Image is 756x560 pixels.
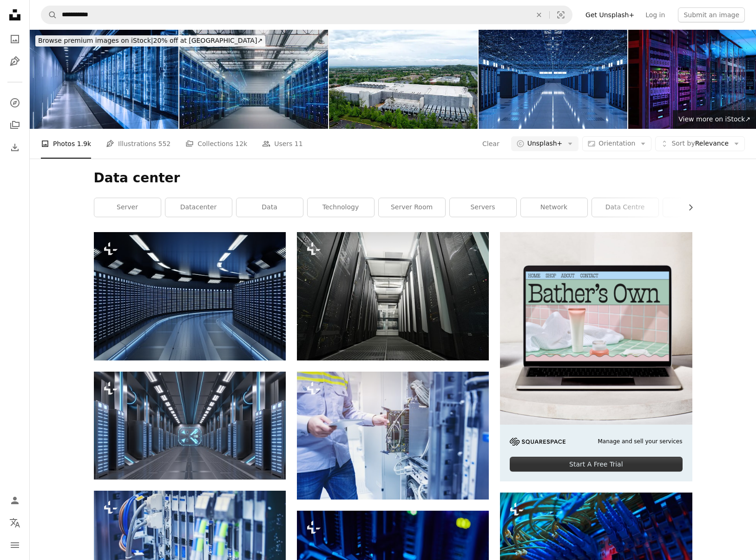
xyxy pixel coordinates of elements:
[673,110,756,129] a: View more on iStock↗
[41,6,572,24] form: Find visuals sitewide
[682,198,692,217] button: scroll list to the right
[329,30,478,129] img: Sterling, Virginia Data Center
[158,139,171,149] span: 552
[262,129,303,159] a: Users 11
[450,198,516,217] a: servers
[527,139,563,148] span: Unsplash+
[510,457,682,472] div: Start A Free Trial
[297,431,489,440] a: Technician using digital tablet in server room, repair card mainboard checking network link status
[379,198,445,217] a: server room
[6,93,24,112] a: Explore
[640,7,671,22] a: Log in
[235,139,247,149] span: 12k
[297,372,489,500] img: Technician using digital tablet in server room, repair card mainboard checking network link status
[41,6,57,24] button: Search Unsplash
[521,198,587,217] a: network
[295,139,303,149] span: 11
[500,232,692,481] a: Manage and sell your servicesStart A Free Trial
[6,491,24,510] a: Log in / Sign up
[94,170,692,187] h1: Data center
[580,7,640,22] a: Get Unsplash+
[482,136,500,151] button: Clear
[663,198,730,217] a: tech
[165,198,232,217] a: datacenter
[6,30,24,48] a: Photos
[598,140,635,147] span: Orientation
[94,232,286,360] img: Science background fiction interior rendering sci-fi spaceship corridors blue light,Server Room N...
[592,198,658,217] a: data centre
[550,6,572,24] button: Visual search
[582,136,651,151] button: Orientation
[655,136,745,151] button: Sort byRelevance
[6,138,24,157] a: Download History
[106,129,171,159] a: Illustrations 552
[185,129,247,159] a: Collections 12k
[94,198,161,217] a: server
[6,52,24,71] a: Illustrations
[671,140,695,147] span: Sort by
[297,292,489,300] a: Empty passageway between server cabinets in a room of data retention facility
[511,136,579,151] button: Unsplash+
[671,139,729,148] span: Relevance
[94,372,286,480] img: Server Room Network with blue lights,3D rendering
[6,513,24,532] button: Language
[6,536,24,554] button: Menu
[94,550,286,559] a: Technician using digital tablet in server room, repair card mainboard checking network link status
[6,116,24,134] a: Collections
[30,30,178,129] img: High-tech data center with server racks
[94,421,286,429] a: Server Room Network with blue lights,3D rendering
[598,438,682,446] span: Manage and sell your services
[500,232,692,424] img: file-1707883121023-8e3502977149image
[237,198,303,217] a: data
[529,6,549,24] button: Clear
[38,37,263,44] span: 20% off at [GEOGRAPHIC_DATA] ↗
[6,6,24,26] a: Home — Unsplash
[678,7,745,22] button: Submit an image
[38,37,153,44] span: Browse premium images on iStock |
[179,30,328,129] img: Modern Data Center with Server Racks with VFX Animation of Data Flow, Internet Traffic on Servers
[94,292,286,300] a: Science background fiction interior rendering sci-fi spaceship corridors blue light,Server Room N...
[510,438,565,446] img: file-1705255347840-230a6ab5bca9image
[479,30,627,129] img: Server Racks With Plexus Lines And Connection Dots In The Warehouse
[297,232,489,360] img: Empty passageway between server cabinets in a room of data retention facility
[678,115,750,123] span: View more on iStock ↗
[308,198,374,217] a: technology
[30,30,271,52] a: Browse premium images on iStock|20% off at [GEOGRAPHIC_DATA]↗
